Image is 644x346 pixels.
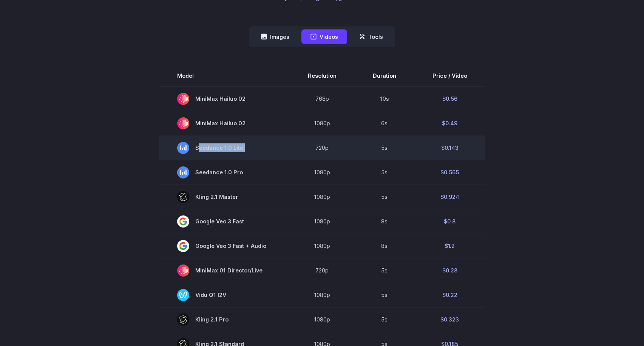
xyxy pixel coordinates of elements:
td: 6s [355,111,414,135]
td: $0.565 [414,160,485,185]
td: 5s [355,185,414,209]
td: $0.56 [414,86,485,111]
td: $0.8 [414,209,485,234]
td: 1080p [290,234,355,258]
td: 5s [355,160,414,185]
th: Resolution [290,65,355,86]
td: $0.143 [414,135,485,160]
th: Duration [355,65,414,86]
th: Model [159,65,290,86]
td: 10s [355,86,414,111]
span: Vidu Q1 I2V [177,289,272,301]
span: MiniMax Hailuo 02 [177,117,272,129]
span: MiniMax Hailuo 02 [177,93,272,105]
th: Price / Video [414,65,485,86]
button: Images [252,29,298,44]
button: Videos [301,29,347,44]
td: 5s [355,135,414,160]
td: $0.22 [414,283,485,307]
td: $1.2 [414,234,485,258]
td: 1080p [290,307,355,332]
td: 8s [355,209,414,234]
td: 1080p [290,160,355,185]
td: $0.323 [414,307,485,332]
button: Tools [350,29,392,44]
td: 1080p [290,111,355,135]
span: Google Veo 3 Fast + Audio [177,240,272,252]
td: 1080p [290,185,355,209]
td: 1080p [290,209,355,234]
td: $0.28 [414,258,485,283]
td: 5s [355,283,414,307]
span: MiniMax 01 Director/Live [177,264,272,277]
td: 5s [355,258,414,283]
td: $0.49 [414,111,485,135]
span: Kling 2.1 Master [177,191,272,203]
td: 720p [290,135,355,160]
span: Kling 2.1 Pro [177,314,272,326]
td: 8s [355,234,414,258]
td: 768p [290,86,355,111]
td: 720p [290,258,355,283]
td: 1080p [290,283,355,307]
span: Seedance 1.0 Pro [177,166,272,178]
span: Google Veo 3 Fast [177,215,272,228]
td: 5s [355,307,414,332]
td: $0.924 [414,185,485,209]
span: Seedance 1.0 Lite [177,142,272,154]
